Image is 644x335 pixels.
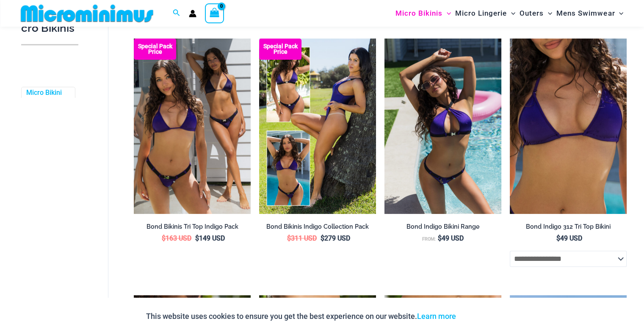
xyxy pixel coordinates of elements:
[455,3,507,24] span: Micro Lingerie
[259,223,376,234] a: Bond Bikinis Indigo Collection Pack
[544,3,552,24] span: Menu Toggle
[392,1,627,25] nav: Site Navigation
[422,236,436,242] span: From:
[162,234,166,242] span: $
[26,89,69,106] a: Micro Bikini Tops
[615,3,623,24] span: Menu Toggle
[510,223,627,234] a: Bond Indigo 312 Tri Top Bikini
[259,223,376,231] h2: Bond Bikinis Indigo Collection Pack
[554,3,625,24] a: Mens SwimwearMenu ToggleMenu Toggle
[259,39,376,214] a: Bond Inidgo Collection Pack (10) Bond Indigo Bikini Collection Pack Back (6)Bond Indigo Bikini Co...
[384,223,501,234] a: Bond Indigo Bikini Range
[17,4,157,23] img: MM SHOP LOGO FLAT
[259,44,301,55] b: Special Pack Price
[556,3,615,24] span: Mens Swimwear
[321,234,324,242] span: $
[195,234,225,242] bdi: 149 USD
[507,3,515,24] span: Menu Toggle
[517,3,554,24] a: OutersMenu ToggleMenu Toggle
[384,39,501,214] a: Bond Indigo 393 Top 285 Cheeky Bikini 10Bond Indigo 393 Top 285 Cheeky Bikini 04Bond Indigo 393 T...
[195,234,199,242] span: $
[321,234,350,242] bdi: 279 USD
[287,234,317,242] bdi: 311 USD
[520,3,544,24] span: Outers
[438,234,464,242] bdi: 49 USD
[189,10,196,17] a: Account icon link
[287,234,291,242] span: $
[259,39,376,214] img: Bond Inidgo Collection Pack (10)
[556,234,582,242] bdi: 49 USD
[384,223,501,231] h2: Bond Indigo Bikini Range
[510,223,627,231] h2: Bond Indigo 312 Tri Top Bikini
[556,234,560,242] span: $
[442,3,451,24] span: Menu Toggle
[134,39,251,214] img: Bond Indigo Tri Top Pack Back (1)
[417,312,456,321] a: Learn more
[462,306,498,327] button: Accept
[134,223,251,234] a: Bond Bikinis Tri Top Indigo Pack
[162,234,191,242] bdi: 163 USD
[384,39,501,214] img: Bond Indigo 393 Top 285 Cheeky Bikini 10
[134,223,251,231] h2: Bond Bikinis Tri Top Indigo Pack
[395,3,442,24] span: Micro Bikinis
[438,234,442,242] span: $
[173,8,180,19] a: Search icon link
[393,3,453,24] a: Micro BikinisMenu ToggleMenu Toggle
[205,3,224,23] a: View Shopping Cart, empty
[453,3,517,24] a: Micro LingerieMenu ToggleMenu Toggle
[510,39,627,214] a: Bond Indigo 312 Top 02Bond Indigo 312 Top 492 Thong Bikini 04Bond Indigo 312 Top 492 Thong Bikini 04
[134,39,251,214] a: Bond Indigo Tri Top Pack (1) Bond Indigo Tri Top Pack Back (1)Bond Indigo Tri Top Pack Back (1)
[134,44,176,55] b: Special Pack Price
[146,310,456,323] p: This website uses cookies to ensure you get the best experience on our website.
[510,39,627,214] img: Bond Indigo 312 Top 02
